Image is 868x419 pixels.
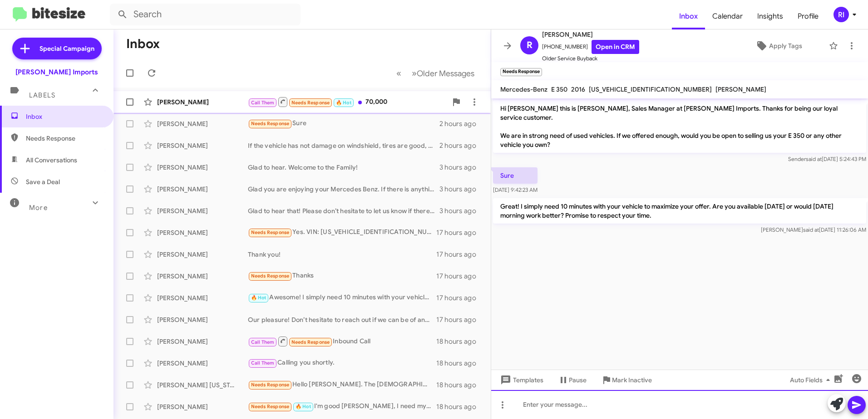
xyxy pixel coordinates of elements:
[439,119,483,128] div: 2 hours ago
[783,372,841,388] button: Auto Fields
[491,372,551,388] button: Templates
[542,40,639,54] span: [PHONE_NUMBER]
[157,97,248,107] div: [PERSON_NAME]
[248,358,436,368] div: Calling you shortly.
[551,372,594,388] button: Pause
[39,44,94,53] span: Special Campaign
[436,402,483,411] div: 18 hours ago
[291,100,330,106] span: Needs Response
[592,40,639,54] a: Open in CRM
[26,177,60,186] span: Save a Deal
[248,96,447,107] div: 70,000
[436,228,483,237] div: 17 hours ago
[500,68,542,76] small: Needs Response
[248,118,439,129] div: Sure
[417,68,474,78] span: Older Messages
[412,68,417,79] span: »
[803,226,819,233] span: said at
[157,359,248,368] div: [PERSON_NAME]
[391,64,480,83] nav: Page navigation example
[248,206,439,215] div: Glad to hear that! Please don’t hesitate to let us know if there’s anything else we can do to ass...
[589,85,712,93] span: [US_VEHICLE_IDENTIFICATION_NUMBER]
[248,185,439,194] div: Glad you are enjoying your Mercedes Benz. If there is anything I can do in the future, do not hes...
[251,404,290,409] span: Needs Response
[493,198,866,224] p: Great! I simply need 10 minutes with your vehicle to maximize your offer. Are you available [DATE...
[732,38,824,54] button: Apply Tags
[296,404,311,409] span: 🔥 Hot
[251,382,290,388] span: Needs Response
[439,185,483,194] div: 3 hours ago
[436,359,483,368] div: 18 hours ago
[750,3,790,29] a: Insights
[436,293,483,302] div: 17 hours ago
[436,272,483,281] div: 17 hours ago
[436,250,483,259] div: 17 hours ago
[391,64,407,83] button: Previous
[493,100,866,153] p: Hi [PERSON_NAME] this is [PERSON_NAME], Sales Manager at [PERSON_NAME] Imports. Thanks for being ...
[157,228,248,237] div: [PERSON_NAME]
[157,185,248,194] div: [PERSON_NAME]
[157,141,248,150] div: [PERSON_NAME]
[248,227,436,238] div: Yes. VIN: [US_VEHICLE_IDENTIFICATION_NUMBER] Miles: 16,399
[542,29,639,40] span: [PERSON_NAME]
[790,372,833,388] span: Auto Fields
[527,38,533,53] span: R
[569,372,587,388] span: Pause
[251,273,290,279] span: Needs Response
[715,85,766,93] span: [PERSON_NAME]
[571,85,585,93] span: 2016
[157,402,248,411] div: [PERSON_NAME]
[248,271,436,281] div: Thanks
[157,119,248,128] div: [PERSON_NAME]
[126,37,160,51] h1: Inbox
[826,7,858,22] button: RI
[29,204,48,212] span: More
[12,38,102,59] a: Special Campaign
[436,337,483,346] div: 18 hours ago
[251,100,275,106] span: Call Them
[436,380,483,390] div: 18 hours ago
[833,7,849,22] div: RI
[248,141,439,150] div: If the vehicle has not damage on windshield, tires are good, no body damage. It should bring betw...
[396,68,401,79] span: «
[157,315,248,324] div: [PERSON_NAME]
[157,250,248,259] div: [PERSON_NAME]
[439,163,483,172] div: 3 hours ago
[248,401,436,412] div: I'm good [PERSON_NAME], I need my car to get to work there at the wash. Lol Thank you
[251,121,290,127] span: Needs Response
[157,206,248,215] div: [PERSON_NAME]
[436,315,483,324] div: 17 hours ago
[551,85,567,93] span: E 350
[157,380,248,390] div: [PERSON_NAME] [US_STATE] [GEOGRAPHIC_DATA] [GEOGRAPHIC_DATA]
[248,292,436,303] div: Awesome! I simply need 10 minutes with your vehicle to maximize your offer. Are you available [DA...
[493,167,538,184] p: Sure
[594,372,659,388] button: Mark Inactive
[157,163,248,172] div: [PERSON_NAME]
[439,206,483,215] div: 3 hours ago
[493,186,538,193] span: [DATE] 9:42:23 AM
[672,3,705,29] a: Inbox
[157,293,248,302] div: [PERSON_NAME]
[251,339,275,345] span: Call Them
[769,38,802,54] span: Apply Tags
[439,141,483,150] div: 2 hours ago
[110,4,301,25] input: Search
[336,100,351,106] span: 🔥 Hot
[498,372,543,388] span: Templates
[157,272,248,281] div: [PERSON_NAME]
[26,156,77,165] span: All Conversations
[705,3,750,29] a: Calendar
[248,380,436,390] div: Hello [PERSON_NAME]. The [DEMOGRAPHIC_DATA] Mercedes sprinter van is owned by AMCC athletic depar...
[790,3,826,29] a: Profile
[26,112,103,121] span: Inbox
[761,226,866,233] span: [PERSON_NAME] [DATE] 11:26:06 AM
[500,85,547,93] span: Mercedes-Benz
[26,134,103,143] span: Needs Response
[248,315,436,324] div: Our pleasure! Don’t hesitate to reach out if we can be of any assistance.
[251,229,290,235] span: Needs Response
[29,91,55,99] span: Labels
